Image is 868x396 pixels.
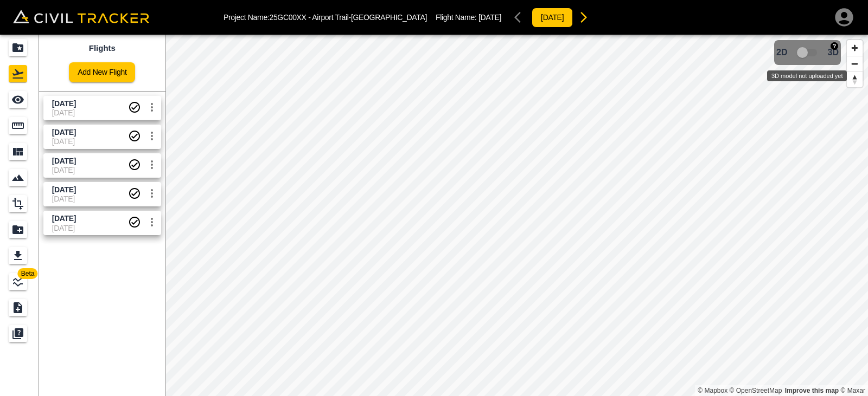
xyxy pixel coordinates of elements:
[224,13,427,22] p: Project Name: 25GC00XX - Airport Trail-[GEOGRAPHIC_DATA]
[776,48,787,57] span: 2D
[165,35,868,396] canvas: Map
[847,72,863,87] button: Reset bearing to north
[847,40,863,56] button: Zoom in
[730,387,782,394] a: OpenStreetMap
[840,387,865,394] a: Maxar
[828,48,839,57] span: 3D
[13,10,149,24] img: Civil Tracker
[792,42,824,63] span: 3D model not uploaded yet
[767,70,847,81] div: 3D model not uploaded yet
[436,13,501,22] p: Flight Name:
[698,387,727,394] a: Mapbox
[847,56,863,72] button: Zoom out
[478,13,501,22] span: [DATE]
[532,8,573,28] button: [DATE]
[785,387,839,394] a: Map feedback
